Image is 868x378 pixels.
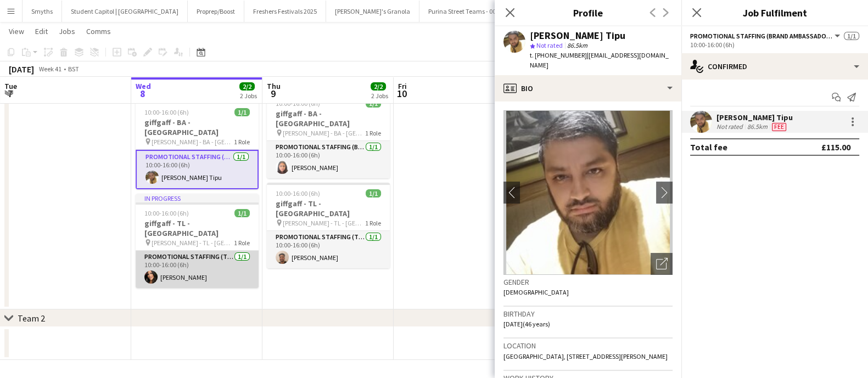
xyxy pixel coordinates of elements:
span: Edit [35,26,48,36]
h3: Profile [495,5,681,20]
span: [GEOGRAPHIC_DATA], [STREET_ADDRESS][PERSON_NAME] [503,352,668,360]
a: Jobs [54,24,80,38]
h3: Birthday [503,309,673,319]
span: 1 Role [365,219,381,227]
span: [DEMOGRAPHIC_DATA] [503,288,569,296]
span: Thu [267,81,281,91]
span: 7 [3,87,17,100]
app-card-role: Promotional Staffing (Team Leader)1/110:00-16:00 (6h)[PERSON_NAME] [136,251,259,288]
div: Total fee [690,142,727,153]
h3: giffgaff - BA - [GEOGRAPHIC_DATA] [267,109,390,128]
span: [PERSON_NAME] - TL - [GEOGRAPHIC_DATA] [152,239,234,247]
h3: giffgaff - BA - [GEOGRAPHIC_DATA] [136,117,259,137]
span: Promotional Staffing (Brand Ambassadors) [690,32,833,40]
span: 2/2 [371,82,386,91]
button: Student Capitol | [GEOGRAPHIC_DATA] [62,1,188,22]
span: 8 [134,87,151,100]
span: 1 Role [234,138,250,146]
app-job-card: 10:00-16:00 (6h)1/1giffgaff - BA - [GEOGRAPHIC_DATA] [PERSON_NAME] - BA - [GEOGRAPHIC_DATA]1 Role... [267,93,390,178]
span: Jobs [59,26,75,36]
span: 10:00-16:00 (6h) [276,189,320,198]
span: 1/1 [234,209,250,217]
span: 10:00-16:00 (6h) [144,209,189,217]
span: [PERSON_NAME] - TL - [GEOGRAPHIC_DATA] [283,219,365,227]
h3: Gender [503,277,673,287]
div: Not rated [716,122,745,131]
div: Bio [495,75,681,101]
span: Comms [86,26,111,36]
span: Fee [772,123,786,131]
span: 1/1 [366,189,381,198]
span: Fri [398,81,407,91]
div: 86.5km [745,122,770,131]
button: Smyths [23,1,62,22]
h3: Location [503,341,673,351]
app-card-role: Promotional Staffing (Brand Ambassadors)1/110:00-16:00 (6h)[PERSON_NAME] [267,141,390,178]
div: Open photos pop-in [651,253,673,275]
span: 86.5km [565,41,590,49]
span: 9 [265,87,281,100]
span: 1/1 [234,108,250,116]
span: View [9,26,24,36]
div: [PERSON_NAME] Tipu [530,31,625,41]
span: 10 [396,87,407,100]
h3: Job Fulfilment [681,5,868,20]
span: 10:00-16:00 (6h) [144,108,189,116]
span: Tue [4,81,17,91]
span: Week 41 [36,65,64,73]
app-job-card: 10:00-16:00 (6h)1/1giffgaff - TL - [GEOGRAPHIC_DATA] [PERSON_NAME] - TL - [GEOGRAPHIC_DATA]1 Role... [267,183,390,268]
div: [DATE] [9,64,34,75]
button: Promotional Staffing (Brand Ambassadors) [690,32,842,40]
div: In progress [136,194,259,202]
app-card-role: Promotional Staffing (Team Leader)1/110:00-16:00 (6h)[PERSON_NAME] [267,231,390,268]
div: £115.00 [821,142,850,153]
button: [PERSON_NAME]'s Granola [326,1,419,22]
span: 1 Role [234,239,250,247]
app-card-role: Promotional Staffing (Brand Ambassadors)1/110:00-16:00 (6h)[PERSON_NAME] Tipu [136,150,259,189]
span: Not rated [536,41,563,49]
div: BST [68,65,79,73]
div: Crew has different fees then in role [770,122,788,131]
span: [PERSON_NAME] - BA - [GEOGRAPHIC_DATA] [152,138,234,146]
div: [PERSON_NAME] Tipu [716,112,793,122]
span: [PERSON_NAME] - BA - [GEOGRAPHIC_DATA] [283,129,365,137]
a: Edit [31,24,52,38]
div: 2 Jobs [371,92,388,100]
div: Team 2 [18,313,45,324]
app-job-card: In progress10:00-16:00 (6h)1/1giffgaff - TL - [GEOGRAPHIC_DATA] [PERSON_NAME] - TL - [GEOGRAPHIC_... [136,194,259,288]
a: View [4,24,29,38]
span: 1/1 [844,32,859,40]
span: 2/2 [239,82,255,91]
a: Comms [82,24,115,38]
span: [DATE] (46 years) [503,320,550,328]
img: Crew avatar or photo [503,110,673,275]
button: Purina Street Teams - 00008 [419,1,515,22]
span: | [EMAIL_ADDRESS][DOMAIN_NAME] [530,51,669,69]
h3: giffgaff - TL - [GEOGRAPHIC_DATA] [267,199,390,218]
span: t. [PHONE_NUMBER] [530,51,587,59]
button: Proprep/Boost [188,1,244,22]
div: 2 Jobs [240,92,257,100]
div: 10:00-16:00 (6h) [690,41,859,49]
app-job-card: In progress10:00-16:00 (6h)1/1giffgaff - BA - [GEOGRAPHIC_DATA] [PERSON_NAME] - BA - [GEOGRAPHIC_... [136,93,259,189]
button: Freshers Festivals 2025 [244,1,326,22]
h3: giffgaff - TL - [GEOGRAPHIC_DATA] [136,218,259,238]
span: 1 Role [365,129,381,137]
span: Wed [136,81,151,91]
div: Confirmed [681,53,868,80]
